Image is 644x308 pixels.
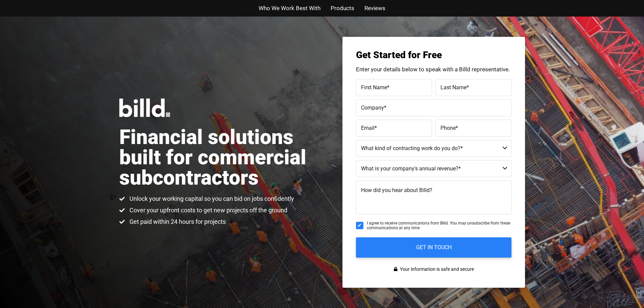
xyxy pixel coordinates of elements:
span: Your information is safe and secure [398,264,474,274]
p: Enter your details below to speak with a Billd representative. [356,67,511,72]
span: Get paid within 24 hours for projects [128,218,226,226]
span: Last Name [440,84,467,90]
span: Email [361,124,375,131]
h1: Financial solutions built for commercial subcontractors [119,127,322,188]
span: I agree to receive communications from Billd. You may unsubscribe from these communications at an... [367,221,511,231]
a: Reviews [364,3,385,13]
input: GET IN TOUCH [356,237,511,258]
input: I agree to receive communications from Billd. You may unsubscribe from these communications at an... [356,222,363,229]
a: Products [331,3,354,13]
a: Who We Work Best With [259,3,320,13]
h3: Get Started for Free [356,50,511,60]
span: Unlock your working capital so you can bid on jobs confidently [128,195,294,203]
span: Company [361,104,384,111]
span: First Name [361,84,387,90]
span: Phone [440,124,456,131]
span: Cover your upfront costs to get new projects off the ground [128,206,287,214]
span: How did you hear about Billd? [361,187,432,193]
